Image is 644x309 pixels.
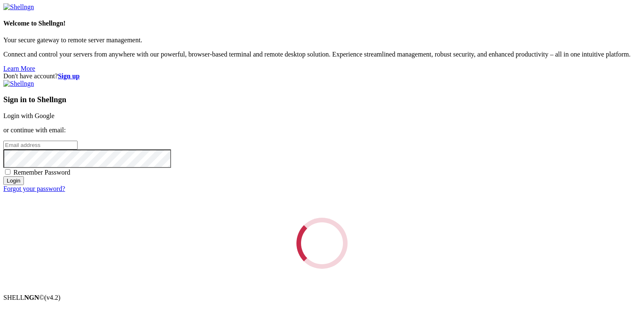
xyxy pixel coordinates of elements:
[58,72,80,80] a: Sign up
[3,65,35,72] a: Learn More
[24,294,39,301] b: NGN
[296,218,348,269] div: Loading...
[3,112,55,119] a: Login with Google
[3,3,34,11] img: Shellngn
[3,176,24,185] input: Login
[3,20,641,27] h4: Welcome to Shellngn!
[3,51,641,58] p: Connect and control your servers from anywhere with our powerful, browser-based terminal and remo...
[44,294,61,301] span: 4.2.0
[3,80,34,88] img: Shellngn
[3,36,641,44] p: Your secure gateway to remote server management.
[3,141,78,149] input: Email address
[5,169,10,175] input: Remember Password
[3,72,641,80] div: Don't have account?
[3,126,641,134] p: or continue with email:
[3,95,641,104] h3: Sign in to Shellngn
[13,169,70,176] span: Remember Password
[3,185,65,192] a: Forgot your password?
[3,294,60,301] span: SHELL ©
